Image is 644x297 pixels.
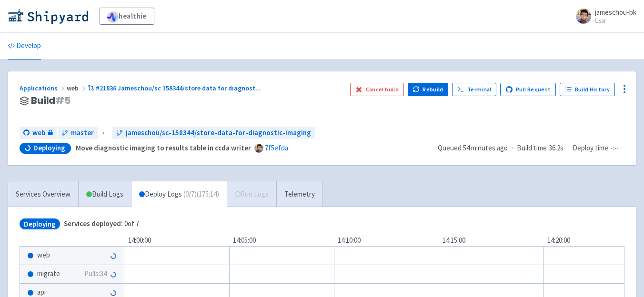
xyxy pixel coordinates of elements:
[265,143,288,152] a: 7f5efda
[560,83,615,96] a: Build History
[8,9,88,24] img: Shipyard logo
[58,127,98,139] a: master
[88,84,262,92] a: #21836 Jameschou/sc 158344/store data for diagnost...
[408,83,449,96] button: Rebuild
[84,268,107,279] span: Pulls: 34
[20,218,60,229] span: Deploying
[549,143,563,154] span: 36.2s
[67,84,88,92] span: web
[64,218,139,229] span: 0 of 7
[438,143,624,154] div: · ·
[439,235,543,246] div: 14:15:00
[500,83,556,96] a: Pull Request
[96,84,261,92] span: #21836 Jameschou/sc 158344/store data for diagnost ...
[20,127,57,139] a: web
[112,127,315,139] a: jameschou/sc-158344/store-data-for-diagnostic-imaging
[350,83,404,96] button: Cancel build
[610,143,619,154] span: -:--
[20,84,67,92] a: Applications
[438,143,508,152] span: Queued
[101,128,109,139] span: ←
[573,143,608,154] span: Deploy time
[8,181,78,208] a: Services Overview
[79,181,131,208] a: Build Logs
[126,128,311,139] span: jameschou/sc-158344/store-data-for-diagnostic-imaging
[8,33,41,59] a: Develop
[124,235,229,246] div: 14:00:00
[131,181,227,208] a: Deploy Logs (0/7)(175:14)
[71,128,94,139] span: master
[463,143,508,152] time: 54 minutes ago
[32,128,45,139] span: web
[76,143,251,152] strong: Move diagnostic imaging to results table in ccda writer
[37,250,50,261] span: web
[229,235,334,246] div: 14:05:00
[100,8,154,25] a: healthie
[570,9,636,24] a: jameschou-bk User
[517,143,547,154] span: Build time
[595,18,636,24] small: User
[276,181,322,208] a: Telemetry
[183,189,219,200] span: ( 0 / 7 ) (175:14)
[595,8,636,17] span: jameschou-bk
[55,94,70,107] span: # 5
[33,143,65,153] span: Deploying
[334,235,439,246] div: 14:10:00
[31,95,70,106] span: Build
[452,83,496,96] a: Terminal
[64,219,123,228] span: Services deployed:
[37,268,60,279] span: migrate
